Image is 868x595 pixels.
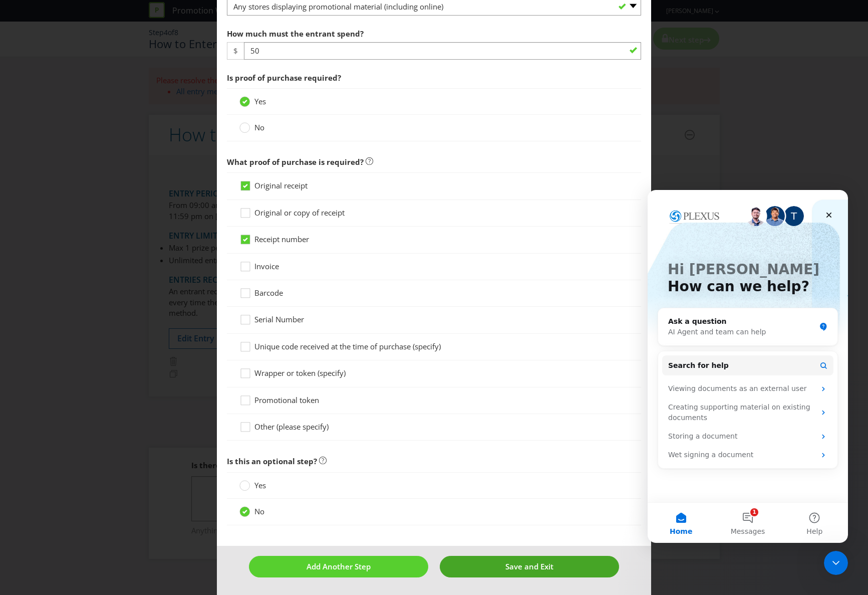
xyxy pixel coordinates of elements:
[824,551,848,575] iframe: Intercom live chat
[254,506,264,516] span: No
[254,422,329,432] span: Other (please specify)
[254,234,309,244] span: Receipt number
[254,261,279,271] span: Invoice
[227,73,341,83] span: Is proof of purchase required?
[227,157,364,167] span: What proof of purchase is required?
[254,368,346,378] span: Wrapper or token (specify)
[249,556,428,577] button: Add Another Step
[254,314,304,324] span: Serial Number
[227,29,364,39] span: How much must the entrant spend?
[254,122,264,132] span: No
[254,288,283,298] span: Barcode
[254,208,345,218] span: Original or copy of receipt
[648,190,848,543] iframe: Intercom live chat
[254,96,266,106] span: Yes
[505,561,553,571] span: Save and Exit
[227,456,317,466] span: Is this an optional step?
[227,42,244,60] span: $
[254,180,308,190] span: Original receipt
[254,395,319,405] span: Promotional token
[440,556,619,577] button: Save and Exit
[307,561,371,571] span: Add Another Step
[254,341,441,351] span: Unique code received at the time of purchase (specify)
[254,480,266,490] span: Yes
